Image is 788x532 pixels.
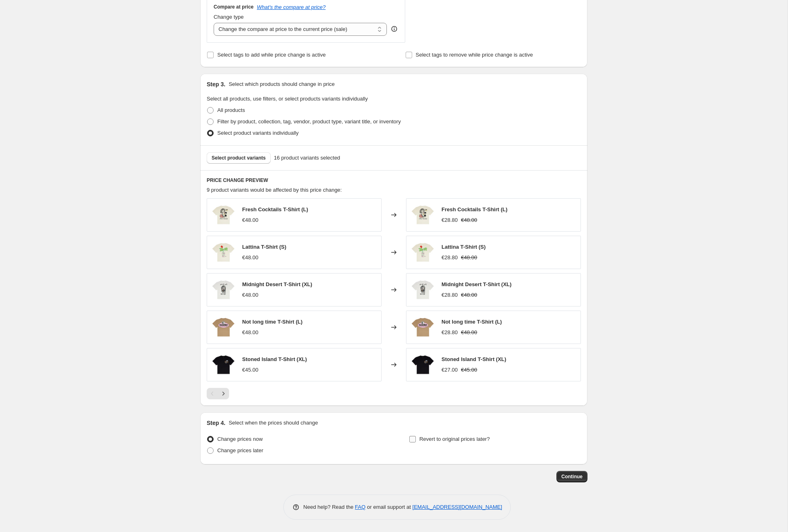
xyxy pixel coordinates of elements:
span: Lattina T-Shirt (S) [242,244,286,250]
nav: Pagination [207,388,229,399]
button: Continue [556,471,587,482]
span: Revert to original prices later? [419,436,490,442]
img: 02_Fresh_cocktails_back_nat_80x.jpg [411,203,435,227]
div: €28.80 [441,291,458,299]
span: Change prices now [217,436,263,442]
img: 01_STONED_ISLAND_BLACK_FRONT_80x.jpg [411,352,435,377]
span: Fresh Cocktails T-Shirt (L) [441,206,508,212]
button: What's the compare at price? [257,4,326,10]
span: Need help? Read the [303,504,355,510]
div: €27.00 [441,366,458,374]
span: Select all products, use filters, or select products variants individually [207,96,368,102]
span: Midnight Desert T-Shirt (XL) [242,281,312,287]
h2: Step 3. [207,80,225,88]
span: 9 product variants would be affected by this price change: [207,187,342,193]
span: Select tags to add while price change is active [217,52,326,58]
h2: Step 4. [207,419,225,427]
img: 01_MIDNIGHT__BACK_80x.jpg [411,278,435,302]
div: €28.80 [441,254,458,262]
img: 01_MIDNIGHT__BACK_80x.jpg [211,278,236,302]
button: Select product variants [207,152,271,164]
img: 02_lattina_BACK_80x.jpg [211,240,236,265]
p: Select which products should change in price [229,80,335,88]
span: Fresh Cocktails T-Shirt (L) [242,206,308,212]
span: Select product variants [212,155,266,161]
span: Change type [214,14,244,20]
img: 02_Fresh_cocktails_back_nat_80x.jpg [211,203,236,227]
div: €48.00 [242,328,258,337]
strike: €48.00 [461,291,477,299]
span: Select tags to remove while price change is active [416,52,533,58]
h3: Compare at price [214,4,254,10]
strike: €45.00 [461,366,477,374]
img: 02_LIGHT_BROWN_BACK_80x.jpg [211,315,236,339]
span: Not long time T-Shirt (L) [441,319,502,325]
img: 02_LIGHT_BROWN_BACK_80x.jpg [411,315,435,339]
span: 16 product variants selected [274,154,340,162]
img: 02_lattina_BACK_80x.jpg [411,240,435,265]
span: Change prices later [217,447,263,453]
div: €48.00 [242,216,258,224]
div: €48.00 [242,254,258,262]
div: €28.80 [441,328,458,337]
div: help [390,25,398,33]
span: All products [217,107,245,113]
strike: €48.00 [461,216,477,224]
h6: PRICE CHANGE PREVIEW [207,177,581,184]
a: FAQ [355,504,366,510]
span: Stoned Island T-Shirt (XL) [242,356,307,362]
div: €45.00 [242,366,258,374]
span: Lattina T-Shirt (S) [441,244,486,250]
strike: €48.00 [461,254,477,262]
button: Next [218,388,229,399]
a: [EMAIL_ADDRESS][DOMAIN_NAME] [413,504,502,510]
img: 01_STONED_ISLAND_BLACK_FRONT_80x.jpg [211,352,236,377]
p: Select when the prices should change [229,419,318,427]
span: or email support at [366,504,413,510]
span: Stoned Island T-Shirt (XL) [441,356,506,362]
span: Continue [561,473,583,480]
strike: €48.00 [461,328,477,337]
div: €48.00 [242,291,258,299]
span: Not long time T-Shirt (L) [242,319,302,325]
span: Select product variants individually [217,130,298,136]
span: Filter by product, collection, tag, vendor, product type, variant title, or inventory [217,118,401,125]
span: Midnight Desert T-Shirt (XL) [441,281,512,287]
div: €28.80 [441,216,458,224]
